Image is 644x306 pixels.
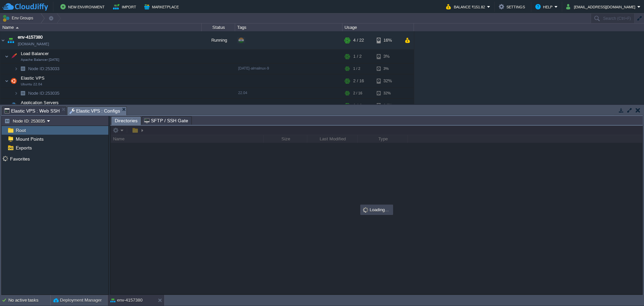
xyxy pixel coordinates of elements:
button: Import [113,3,138,11]
img: AMDAwAAAACH5BAEAAAAALAAAAAABAAEAAAICRAEAOw== [16,27,19,29]
div: 1 / 4 [353,99,362,112]
span: Elastic VPS : Web SSH [4,107,60,115]
img: AMDAwAAAACH5BAEAAAAALAAAAAABAAEAAAICRAEAOw== [0,31,6,49]
img: AMDAwAAAACH5BAEAAAAALAAAAAABAAEAAAICRAEAOw== [5,74,9,88]
div: Loading... [361,205,392,214]
a: [DOMAIN_NAME] [18,41,49,47]
a: Favorites [9,156,31,162]
span: Directories [115,117,138,125]
div: 16% [377,31,398,49]
img: AMDAwAAAACH5BAEAAAAALAAAAAABAAEAAAICRAEAOw== [9,74,18,88]
button: Balance ₹151.82 [446,3,487,11]
button: New Environment [60,3,107,11]
div: 2 / 16 [353,74,364,88]
div: 14% [377,99,398,112]
span: Application Servers [20,100,60,105]
a: Load BalancerApache Balancer [DATE] [20,51,50,56]
div: Running [202,31,235,49]
a: Exports [14,145,33,151]
span: SFTP / SSH Gate [144,117,188,125]
iframe: chat widget [616,279,637,299]
span: Ubuntu 22.04 [21,82,42,86]
span: Apache Balancer [DATE] [21,58,59,62]
a: env-4157380 [18,34,43,41]
div: 2 / 16 [353,88,362,98]
div: No active tasks [8,295,50,306]
div: 3% [377,63,398,74]
button: Deployment Manager [53,297,102,304]
a: Mount Points [14,136,45,142]
a: Node ID:253035 [28,90,60,96]
button: Node ID: 253035 [4,118,47,124]
img: AMDAwAAAACH5BAEAAAAALAAAAAABAAEAAAICRAEAOw== [5,99,9,112]
button: [EMAIL_ADDRESS][DOMAIN_NAME] [566,3,637,11]
img: AMDAwAAAACH5BAEAAAAALAAAAAABAAEAAAICRAEAOw== [14,63,18,74]
img: AMDAwAAAACH5BAEAAAAALAAAAAABAAEAAAICRAEAOw== [5,50,9,63]
div: 32% [377,88,398,98]
img: AMDAwAAAACH5BAEAAAAALAAAAAABAAEAAAICRAEAOw== [6,31,15,49]
div: 3% [377,50,398,63]
img: AMDAwAAAACH5BAEAAAAALAAAAAABAAEAAAICRAEAOw== [9,99,18,112]
div: 32% [377,74,398,88]
a: Node ID:253033 [28,66,60,72]
div: Status [202,24,235,31]
span: 253033 [28,66,60,72]
button: Marketplace [144,3,181,11]
div: Usage [343,24,414,31]
div: 4 / 22 [353,31,364,49]
div: Name [1,24,201,31]
span: [DATE]-almalinux-9 [238,66,269,70]
img: CloudJiffy [2,3,48,11]
span: Node ID: [28,66,45,71]
img: AMDAwAAAACH5BAEAAAAALAAAAAABAAEAAAICRAEAOw== [18,63,28,74]
img: AMDAwAAAACH5BAEAAAAALAAAAAABAAEAAAICRAEAOw== [18,88,28,98]
span: Elastic VPS [20,75,46,81]
button: Settings [499,3,527,11]
img: AMDAwAAAACH5BAEAAAAALAAAAAABAAEAAAICRAEAOw== [14,88,18,98]
button: Env Groups [2,13,36,23]
button: Help [535,3,554,11]
div: Tags [235,24,342,31]
a: Root [14,127,27,133]
span: 253035 [28,90,60,96]
span: 22.04 [238,91,247,95]
a: Application Servers [20,100,60,105]
span: Elastic VPS : Configs [69,107,120,115]
div: 1 / 2 [353,63,360,74]
img: AMDAwAAAACH5BAEAAAAALAAAAAABAAEAAAICRAEAOw== [9,50,18,63]
a: Elastic VPSUbuntu 22.04 [20,76,46,81]
span: Node ID: [28,91,45,96]
div: 1 / 2 [353,50,362,63]
button: env-4157380 [110,297,143,304]
span: Load Balancer [20,51,50,56]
